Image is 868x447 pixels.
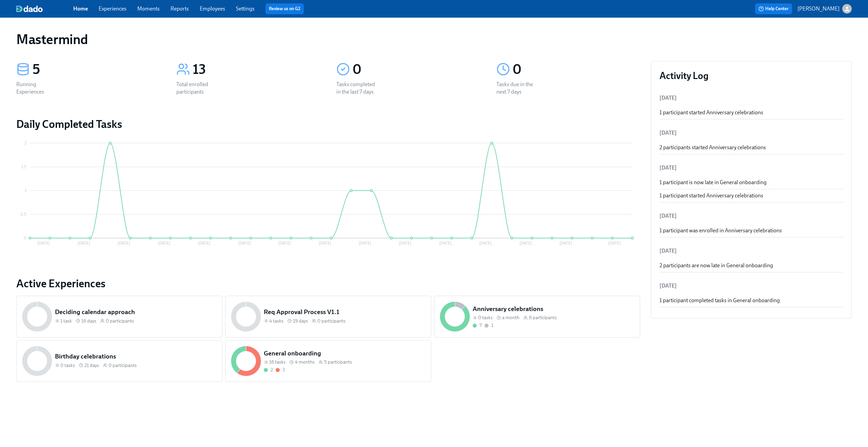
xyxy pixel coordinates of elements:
div: Tasks due in the next 7 days [496,81,540,96]
tspan: [DATE] [118,241,130,246]
a: Review us on G2 [269,5,300,12]
div: Tasks completed in the last 7 days [336,81,380,96]
tspan: 2 [24,141,26,145]
tspan: [DATE] [519,241,532,246]
h3: Activity Log [659,70,843,82]
span: 19 days [293,318,308,324]
tspan: [DATE] [399,241,411,246]
tspan: [DATE] [439,241,452,246]
div: Completed all due tasks [264,367,273,373]
span: 0 tasks [478,314,493,321]
tspan: [DATE] [198,241,211,246]
tspan: [DATE] [559,241,572,246]
div: 1 participant started Anniversary celebrations [659,192,843,199]
tspan: 1 [25,188,26,193]
div: 1 participant is now late in General onboarding [659,179,843,186]
li: [DATE] [659,125,843,141]
h5: General onboarding [264,349,426,358]
a: Experiences [99,5,126,12]
h1: Mastermind [16,31,88,47]
span: 4 months [295,359,315,365]
button: [PERSON_NAME] [797,4,852,14]
div: 0 [513,61,640,78]
a: Reports [171,5,189,12]
tspan: [DATE] [37,241,50,246]
span: 16 days [81,318,96,324]
div: 13 [193,61,320,78]
tspan: [DATE] [479,241,492,246]
div: Running Experiences [16,81,60,96]
h5: Anniversary celebrations [473,305,634,313]
span: 21 days [84,362,99,369]
span: 0 participants [108,362,137,369]
div: Completed all due tasks [473,322,482,329]
tspan: [DATE] [319,241,331,246]
tspan: 1.5 [21,164,26,169]
li: [DATE] [659,160,843,176]
div: 1 participant completed tasks in General onboarding [659,297,843,304]
tspan: [DATE] [238,241,251,246]
div: 0 [353,61,480,78]
span: 0 participants [106,318,134,324]
button: Review us on G2 [265,3,304,14]
img: dado [16,5,43,12]
a: Settings [236,5,255,12]
span: 4 tasks [269,318,283,324]
a: Req Approval Process V1.14 tasks 19 days0 participants [225,296,431,337]
span: a month [502,314,519,321]
div: 2 [271,367,273,373]
tspan: [DATE] [158,241,171,246]
h5: Req Approval Process V1.1 [264,308,426,316]
a: Employees [200,5,225,12]
div: 3 [282,367,285,373]
a: Anniversary celebrations0 tasks a month8 participants71 [434,296,640,337]
div: Not started [485,322,493,329]
tspan: [DATE] [608,241,621,246]
tspan: [DATE] [78,241,90,246]
span: 5 participants [324,359,352,365]
div: 1 participant was enrolled in Anniversary celebrations [659,227,843,234]
span: Help Center [758,5,789,12]
li: [DATE] [659,208,843,224]
div: Total enrolled participants [176,81,220,96]
tspan: 0.5 [20,212,26,217]
li: [DATE] [659,90,843,106]
a: dado [16,5,73,12]
tspan: [DATE] [359,241,371,246]
a: Home [73,5,88,12]
div: 2 participants are now late in General onboarding [659,262,843,269]
h5: Birthday celebrations [55,352,217,361]
span: 0 participants [317,318,346,324]
div: 7 [479,322,482,329]
span: 16 tasks [269,359,285,365]
h5: Deciding calendar approach [55,308,217,316]
p: [PERSON_NAME] [797,5,840,13]
tspan: [DATE] [278,241,291,246]
div: 2 participants started Anniversary celebrations [659,144,843,151]
a: General onboarding16 tasks 4 months5 participants23 [225,340,431,382]
div: 1 participant started Anniversary celebrations [659,109,843,116]
a: Deciding calendar approach1 task 16 days0 participants [16,296,222,337]
li: [DATE] [659,278,843,294]
a: Moments [137,5,160,12]
span: 1 task [60,318,72,324]
a: Birthday celebrations0 tasks 21 days0 participants [16,340,222,382]
li: [DATE] [659,243,843,259]
div: 5 [33,61,160,78]
tspan: 0 [24,236,26,240]
div: 1 [491,322,493,329]
span: 8 participants [529,314,557,321]
a: Active Experiences [16,277,640,290]
div: With overdue tasks [276,367,285,373]
h2: Daily Completed Tasks [16,117,640,131]
button: Help Center [755,3,792,14]
span: 0 tasks [60,362,75,369]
